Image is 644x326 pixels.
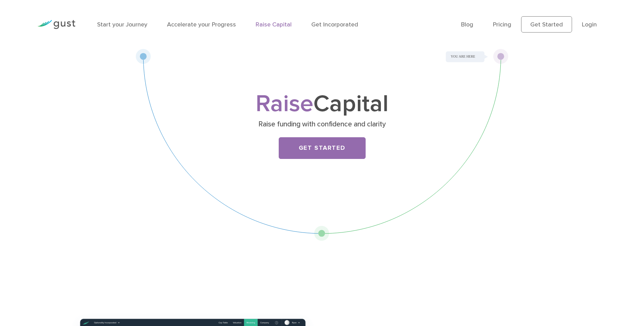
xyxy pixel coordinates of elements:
a: Pricing [493,21,511,28]
a: Get Incorporated [311,21,358,28]
img: Gust Logo [37,20,75,29]
a: Start your Journey [97,21,147,28]
a: Blog [461,21,473,28]
h1: Capital [188,93,456,115]
a: Get Started [521,16,572,33]
a: Login [582,21,597,28]
a: Raise Capital [256,21,292,28]
p: Raise funding with confidence and clarity [190,120,454,129]
span: Raise [256,89,313,118]
a: Accelerate your Progress [167,21,236,28]
a: Get Started [279,137,366,159]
